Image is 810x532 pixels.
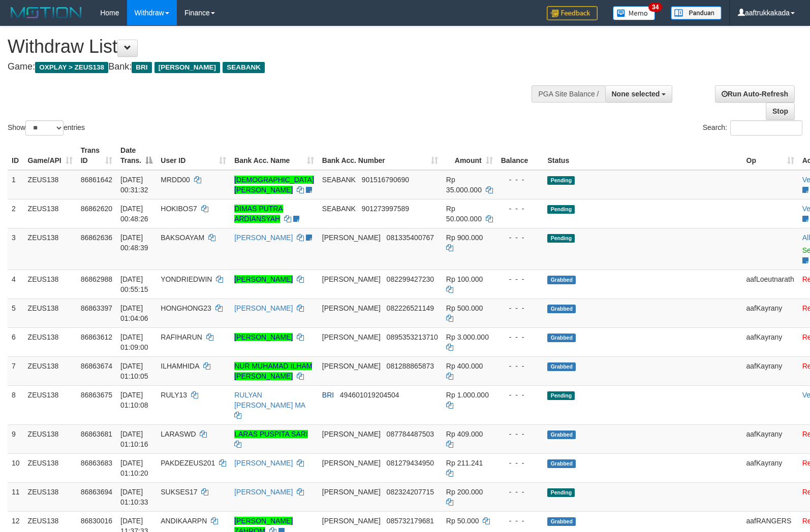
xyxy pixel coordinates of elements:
span: [PERSON_NAME] [322,459,381,467]
img: MOTION_logo.png [8,5,85,20]
a: [PERSON_NAME] [234,459,293,467]
th: Op: activate to sort column ascending [742,141,798,170]
span: BRI [132,62,151,73]
span: HONGHONG23 [161,304,211,312]
span: Grabbed [547,517,576,526]
span: SUKSES17 [161,488,197,496]
td: aafKayrany [742,453,798,482]
th: Bank Acc. Number: activate to sort column ascending [318,141,442,170]
td: ZEUS138 [24,482,77,511]
span: Rp 409.000 [446,430,483,438]
div: - - - [501,516,540,526]
span: Copy 087784487503 to clipboard [387,430,434,438]
span: 86863675 [81,391,112,399]
span: Rp 200.000 [446,488,483,496]
a: [PERSON_NAME] [234,333,293,341]
td: 8 [8,385,24,424]
a: [PERSON_NAME] [234,275,293,283]
div: - - - [501,390,540,400]
h1: Withdraw List [8,37,530,57]
td: ZEUS138 [24,424,77,453]
span: Copy 494601019204504 to clipboard [340,391,399,399]
span: Pending [547,234,575,243]
span: Grabbed [547,430,576,439]
span: PAKDEZEUS201 [161,459,215,467]
span: [DATE] 01:04:06 [120,304,148,322]
span: Rp 100.000 [446,275,483,283]
span: Pending [547,391,575,400]
div: - - - [501,332,540,342]
td: ZEUS138 [24,385,77,424]
a: [DEMOGRAPHIC_DATA][PERSON_NAME] [234,176,314,194]
div: PGA Site Balance / [532,85,605,103]
span: MRDD00 [161,176,190,184]
span: [DATE] 00:48:39 [120,234,148,252]
span: 34 [648,3,662,12]
td: 11 [8,482,24,511]
span: [DATE] 00:48:26 [120,205,148,223]
td: ZEUS138 [24,453,77,482]
span: [DATE] 01:09:00 [120,333,148,351]
td: aafKayrany [742,356,798,385]
span: Copy 081335400767 to clipboard [387,234,434,242]
span: Copy 901273997589 to clipboard [362,205,409,213]
td: ZEUS138 [24,228,77,270]
span: Rp 211.241 [446,459,483,467]
td: 5 [8,298,24,327]
div: - - - [501,204,540,214]
span: 86862988 [81,275,112,283]
span: 86863674 [81,362,112,370]
td: aafKayrany [742,298,798,327]
span: 86863694 [81,488,112,496]
a: DIMAS PUTRA ARDIANSYAH [234,205,283,223]
div: - - - [501,458,540,468]
td: ZEUS138 [24,327,77,356]
span: [PERSON_NAME] [322,430,381,438]
th: Trans ID: activate to sort column ascending [77,141,116,170]
span: Copy 901516790690 to clipboard [362,176,409,184]
span: HOKIBOS7 [161,205,197,213]
td: aafKayrany [742,424,798,453]
td: 1 [8,170,24,199]
th: User ID: activate to sort column ascending [157,141,230,170]
div: - - - [501,232,540,243]
span: [PERSON_NAME] [322,275,381,283]
h4: Game: Bank: [8,62,530,72]
span: ILHAMHIDA [161,362,199,370]
span: Rp 1.000.000 [446,391,489,399]
th: Game/API: activate to sort column ascending [24,141,77,170]
span: Rp 3.000.000 [446,333,489,341]
img: Button%20Memo.svg [613,6,656,20]
span: 86863612 [81,333,112,341]
span: 86862636 [81,234,112,242]
span: [PERSON_NAME] [322,304,381,312]
span: LARASWD [161,430,196,438]
span: Pending [547,488,575,497]
td: ZEUS138 [24,199,77,228]
span: Rp 50.000 [446,517,479,525]
img: Feedback.jpg [547,6,598,20]
button: None selected [605,85,673,103]
span: 86863683 [81,459,112,467]
label: Search: [703,120,802,136]
span: ANDIKAARPN [161,517,207,525]
span: Rp 400.000 [446,362,483,370]
a: [PERSON_NAME] [234,304,293,312]
div: - - - [501,487,540,497]
div: - - - [501,429,540,439]
span: [DATE] 00:31:32 [120,176,148,194]
td: ZEUS138 [24,270,77,298]
span: Rp 900.000 [446,234,483,242]
td: 10 [8,453,24,482]
span: Grabbed [547,459,576,468]
a: Run Auto-Refresh [715,85,795,103]
span: Grabbed [547,362,576,371]
span: [DATE] 01:10:20 [120,459,148,477]
span: [DATE] 01:10:16 [120,430,148,448]
span: [DATE] 01:10:05 [120,362,148,380]
span: Pending [547,205,575,214]
span: 86861642 [81,176,112,184]
td: 2 [8,199,24,228]
span: 86863397 [81,304,112,312]
th: ID [8,141,24,170]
